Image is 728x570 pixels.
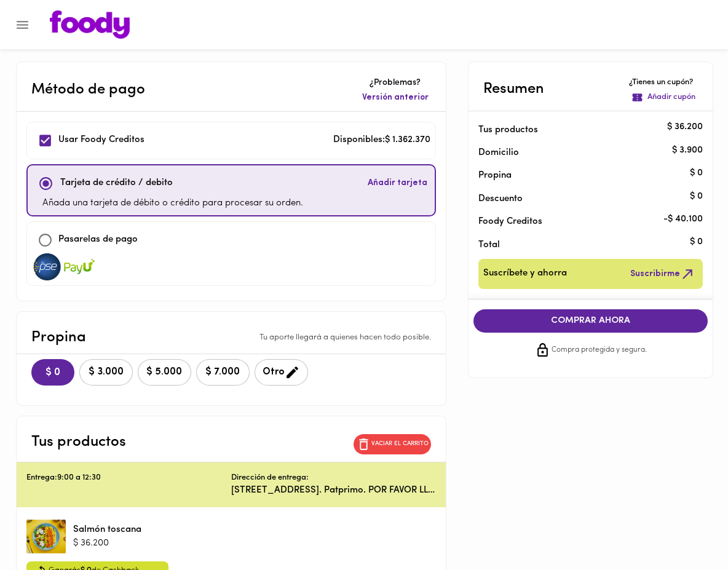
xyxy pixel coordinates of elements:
[365,170,430,197] button: Añadir tarjeta
[483,78,544,100] p: Resumen
[196,359,250,386] button: $ 7.000
[478,124,684,137] p: Tus productos
[672,144,703,157] p: $ 3.900
[628,264,698,284] button: Suscribirme
[50,10,130,39] img: logo.png
[31,359,74,386] button: $ 0
[60,176,173,191] p: Tarjeta de crédito / debito
[204,366,242,378] span: $ 7.000
[629,89,698,106] button: Añadir cupón
[26,472,231,484] p: Entrega: 9:00 a 12:30
[7,10,38,40] button: Menu
[31,431,126,453] p: Tus productos
[478,146,519,159] p: Domicilio
[138,359,191,386] button: $ 5.000
[354,434,431,454] button: Vaciar el carrito
[630,266,695,282] span: Suscribirme
[333,133,430,148] p: Disponibles: $ 1.362.370
[486,315,696,327] span: COMPRAR AHORA
[255,359,308,386] button: Otro
[73,537,141,550] p: $ 36.200
[31,79,145,101] p: Método de pago
[690,236,703,249] p: $ 0
[552,344,647,357] span: Compra protegida y segura.
[79,359,133,386] button: $ 3.000
[478,169,684,182] p: Propina
[259,332,431,344] p: Tu aporte llegará a quienes hacen todo posible.
[41,367,65,379] span: $ 0
[473,309,708,333] button: COMPRAR AHORA
[371,440,429,448] p: Vaciar el carrito
[483,266,567,282] span: Suscríbete y ahorra
[478,192,523,205] p: Descuento
[64,253,95,280] img: visa
[667,121,703,134] p: $ 36.200
[690,190,703,203] p: $ 0
[263,365,300,380] span: Otro
[31,327,86,349] p: Propina
[58,133,144,148] p: Usar Foody Creditos
[647,92,695,103] p: Añadir cupón
[87,366,125,378] span: $ 3.000
[478,239,684,251] p: Total
[42,197,303,211] p: Añada una tarjeta de débito o crédito para procesar su orden.
[657,499,716,558] iframe: Messagebird Livechat Widget
[663,213,703,226] p: - $ 40.100
[231,484,436,497] p: [STREET_ADDRESS]. Patprimo. POR FAVOR LLAMAR A [PERSON_NAME] 3112554500
[368,177,427,189] span: Añadir tarjeta
[146,366,183,378] span: $ 5.000
[73,523,141,536] p: Salmón toscana
[231,472,309,484] p: Dirección de entrega:
[690,167,703,180] p: $ 0
[360,77,431,89] p: ¿Problemas?
[629,77,698,89] p: ¿Tienes un cupón?
[360,89,431,106] button: Versión anterior
[26,517,66,556] div: Salmón toscana
[362,92,429,104] span: Versión anterior
[58,233,138,247] p: Pasarelas de pago
[32,253,63,280] img: visa
[478,215,684,228] p: Foody Creditos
